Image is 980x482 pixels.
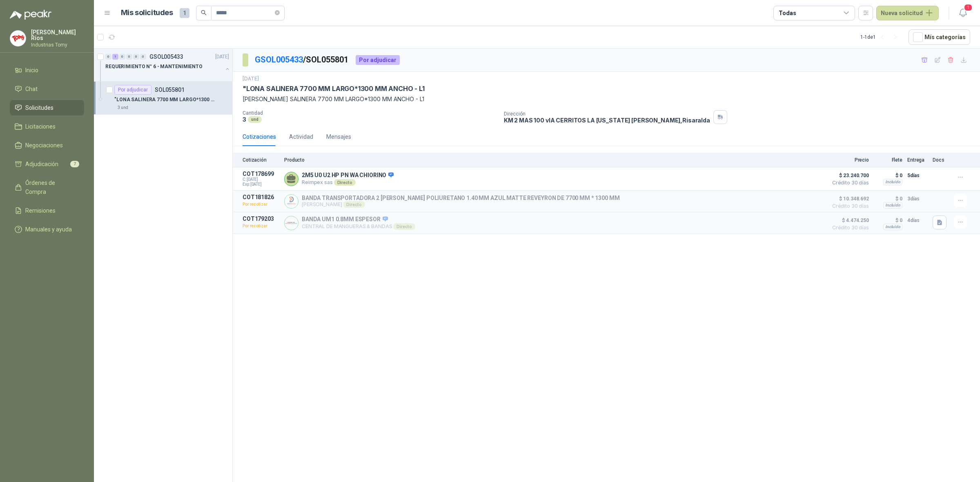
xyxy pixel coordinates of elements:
p: SOL055801 [155,87,185,93]
p: Docs [933,157,949,163]
a: 0 1 0 0 0 0 GSOL005433[DATE] REQUERIMIENTO N° 6 - MANTENIMIENTO [105,52,231,78]
img: Logo peakr [10,10,51,20]
div: 1 - 1 de 1 [860,31,902,44]
p: BANDA UM1 0.8MM ESPESOR [302,216,415,223]
div: 1 [112,54,118,60]
div: 3 und [114,104,131,111]
p: REQUERIMIENTO N° 6 - MANTENIMIENTO [105,63,203,71]
span: Crédito 30 días [828,225,869,230]
span: Chat [25,84,38,93]
a: Adjudicación7 [10,156,84,172]
a: Remisiones [10,203,84,218]
p: [PERSON_NAME] SALINERA 7700 MM LARGO*1300 MM ANCHO - L1 [243,95,970,104]
p: KM 2 MAS 100 vIA CERRITOS LA [US_STATE] [PERSON_NAME] , Risaralda [504,117,710,124]
a: GSOL005433 [255,55,303,64]
div: Todas [779,9,796,18]
p: Industrias Tomy [31,42,84,47]
p: Cotización [243,157,279,163]
p: $ 0 [874,215,902,225]
div: 0 [119,54,125,60]
span: close-circle [275,9,280,17]
button: 1 [955,6,970,20]
div: Por adjudicar [356,55,400,65]
span: Crédito 30 días [828,204,869,209]
span: Remisiones [25,206,56,215]
p: Precio [828,157,869,163]
p: [DATE] [243,75,259,83]
span: 1 [180,8,189,18]
p: Reimpex sas [302,179,394,186]
span: Solicitudes [25,103,53,112]
p: 5 días [907,171,928,180]
div: 0 [133,54,139,60]
p: Por recotizar [243,200,279,209]
span: Inicio [25,66,38,75]
p: Producto [284,157,823,163]
span: Negociaciones [25,141,63,150]
span: close-circle [275,10,280,15]
a: Solicitudes [10,100,84,116]
div: Incluido [883,179,902,185]
p: BANDA TRANSPORTADORA 2 [PERSON_NAME] POLIURETANO 1.40 MM AZUL MATTE REVEYRON DE 7700 MM * 1300 MM [302,195,619,201]
img: Company Logo [10,31,26,46]
span: C: [DATE] [243,177,279,182]
div: Directo [343,201,365,208]
p: "LONA SALINERA 7700 MM LARGO*1300 MM ANCHO - L1 [243,84,425,93]
a: Licitaciones [10,119,84,134]
p: COT179203 [243,215,279,222]
h1: Mis solicitudes [121,7,173,19]
a: Inicio [10,62,84,78]
p: [PERSON_NAME] [302,201,619,208]
p: $ 0 [874,194,902,204]
div: 0 [126,54,132,60]
a: Órdenes de Compra [10,175,84,200]
span: search [201,10,207,16]
img: Company Logo [285,195,298,208]
p: 3 días [907,194,928,204]
p: [PERSON_NAME] Ríos [31,29,84,41]
div: Cotizaciones [243,132,276,141]
a: Chat [10,81,84,97]
div: Por adjudicar [114,85,151,95]
div: Incluido [883,202,902,209]
p: 2M5 U0 U2 HP PN WA CHIORINO [302,172,394,179]
a: Por adjudicarSOL055801"LONA SALINERA 7700 MM LARGO*1300 MM ANCHO - L13 und [94,82,232,115]
span: Licitaciones [25,122,56,131]
p: $ 0 [874,171,902,180]
p: [DATE] [215,53,229,61]
p: Cantidad [243,110,497,116]
div: Directo [393,223,415,230]
p: COT181826 [243,194,279,200]
p: CENTRAL DE MANGUERAS & BANDAS [302,223,415,230]
p: Por recotizar [243,222,279,230]
p: Flete [874,157,902,163]
p: "LONA SALINERA 7700 MM LARGO*1300 MM ANCHO - L1 [114,96,216,104]
span: $ 4.474.250 [828,215,869,225]
span: 7 [70,161,79,167]
button: Mís categorías [909,29,970,45]
span: Manuales y ayuda [25,225,72,234]
p: GSOL005433 [149,54,183,60]
button: Nueva solicitud [876,6,939,20]
p: 3 [243,116,246,123]
span: Crédito 30 días [828,180,869,185]
p: Entrega [907,157,928,163]
img: Company Logo [285,216,298,230]
div: 0 [140,54,146,60]
a: Negociaciones [10,138,84,153]
p: Dirección [504,111,710,117]
div: Directo [334,179,356,186]
span: $ 10.348.692 [828,194,869,204]
span: 1 [964,4,973,11]
p: COT178699 [243,171,279,177]
span: Órdenes de Compra [25,178,76,196]
a: Manuales y ayuda [10,222,84,237]
div: und [248,116,262,123]
div: Actividad [289,132,313,141]
span: $ 23.240.700 [828,171,869,180]
p: 4 días [907,215,928,225]
p: / SOL055801 [255,53,349,66]
div: Mensajes [326,132,351,141]
span: Adjudicación [25,160,58,169]
span: Exp: [DATE] [243,182,279,187]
